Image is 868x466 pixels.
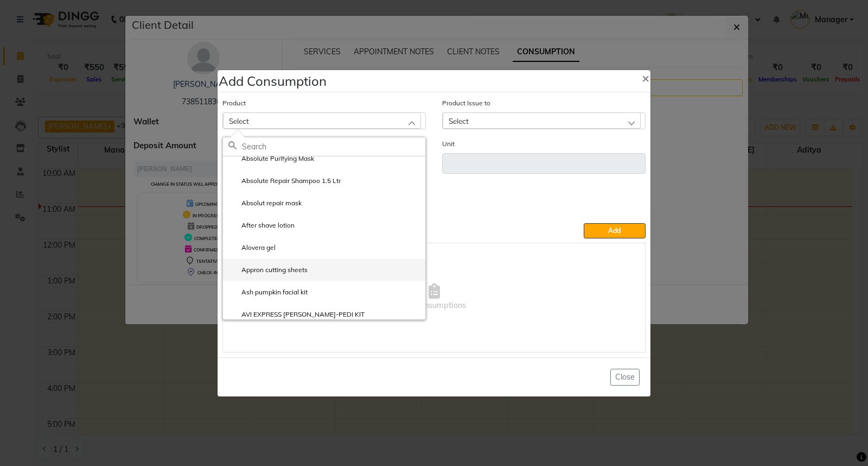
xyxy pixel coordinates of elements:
button: Close [633,62,658,93]
button: Add [584,223,646,238]
label: After shave lotion [228,221,295,230]
span: Add [608,226,621,235]
label: Absolut repair mask [228,198,302,208]
input: Search [242,137,425,156]
label: Product [222,98,246,108]
label: Appron cutting sheets [228,265,308,275]
span: Select [449,116,469,125]
label: Product Issue to [442,98,490,108]
span: × [642,70,649,86]
button: Close [610,369,640,386]
label: Ash pumpkin facial kit [228,287,308,297]
span: Select [229,116,249,125]
label: Absolute Purifying Mask [228,154,314,163]
label: Unit [442,139,455,149]
label: AVI EXPRESS [PERSON_NAME]-PEDI KIT [228,310,365,319]
label: Absolute Repair Shampoo 1.5 Ltr [228,176,341,186]
label: Alovera gel [228,243,276,253]
h4: Add Consumption [219,71,327,91]
span: No Consumptions [223,243,645,352]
